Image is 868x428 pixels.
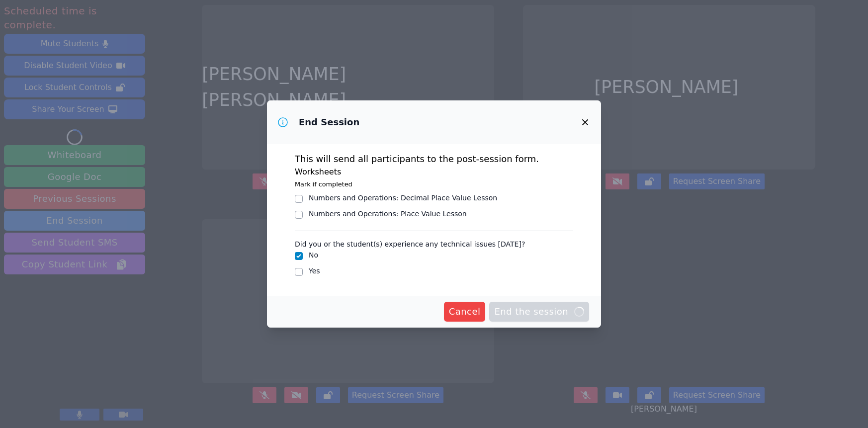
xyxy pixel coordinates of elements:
button: End the session [489,302,589,322]
small: Mark if completed [295,180,352,188]
span: End the session [494,305,584,319]
label: No [309,251,318,259]
span: Cancel [449,305,481,319]
div: Numbers and Operations : Place Value Lesson [309,209,467,219]
h3: Worksheets [295,166,573,178]
p: This will send all participants to the post-session form. [295,152,573,166]
label: Yes [309,267,320,275]
legend: Did you or the student(s) experience any technical issues [DATE]? [295,235,525,250]
h3: End Session [299,116,359,128]
button: Cancel [444,302,486,322]
div: Numbers and Operations : Decimal Place Value Lesson [309,193,497,203]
